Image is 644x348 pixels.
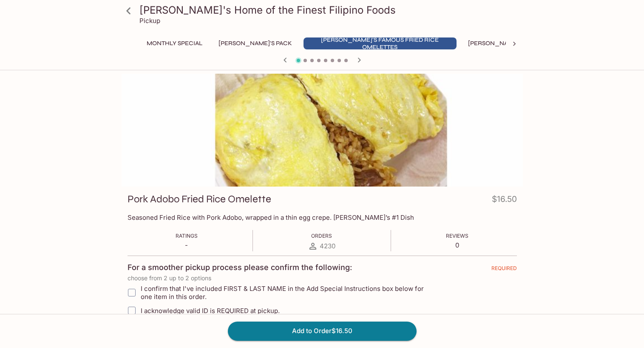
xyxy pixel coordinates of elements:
[139,3,519,17] h3: [PERSON_NAME]'s Home of the Finest Filipino Foods
[446,241,468,249] p: 0
[128,193,271,206] h3: Pork Adobo Fried Rice Omelette
[228,322,417,340] button: Add to Order$16.50
[491,265,517,275] span: REQUIRED
[141,307,280,315] span: I acknowledge valid ID is REQUIRED at pickup.
[128,263,352,272] h4: For a smoother pickup process please confirm the following:
[176,241,198,249] p: -
[122,74,523,187] div: Pork Adobo Fried Rice Omelette
[142,37,207,49] button: Monthly Special
[141,285,435,301] span: I confirm that I've included FIRST & LAST NAME in the Add Special Instructions box below for one ...
[446,233,468,239] span: Reviews
[128,275,517,282] p: choose from 2 up to 2 options
[214,37,297,49] button: [PERSON_NAME]'s Pack
[463,37,572,49] button: [PERSON_NAME]'s Mixed Plates
[176,233,198,239] span: Ratings
[128,213,517,221] p: Seasoned Fried Rice with Pork Adobo, wrapped in a thin egg crepe. [PERSON_NAME]’s #1 Dish
[139,17,160,25] p: Pickup
[311,233,332,239] span: Orders
[320,242,335,250] span: 4230
[492,193,517,209] h4: $16.50
[304,37,457,49] button: [PERSON_NAME]'s Famous Fried Rice Omelettes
